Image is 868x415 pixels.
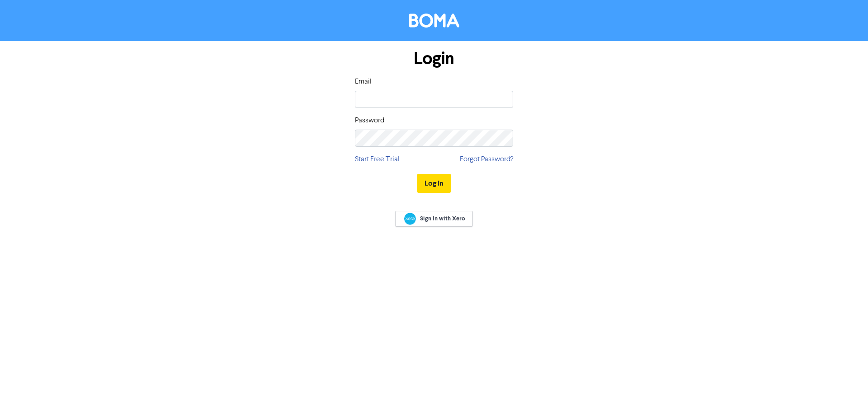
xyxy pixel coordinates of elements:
[417,174,451,193] button: Log In
[395,211,473,227] a: Sign In with Xero
[355,48,513,69] h1: Login
[420,214,465,223] span: Sign In with Xero
[355,115,384,126] label: Password
[404,213,416,225] img: Xero logo
[409,14,459,28] img: BOMA Logo
[460,154,513,165] a: Forgot Password?
[355,154,400,165] a: Start Free Trial
[355,76,372,87] label: Email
